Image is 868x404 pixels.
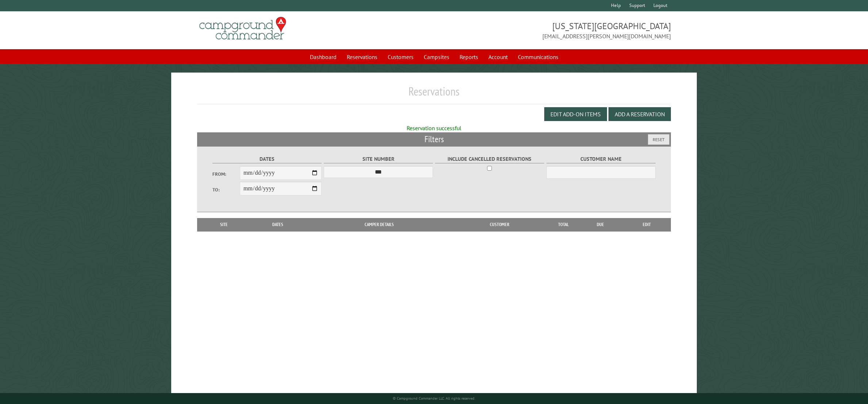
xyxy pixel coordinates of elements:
a: Reservations [342,50,382,64]
th: Total [549,218,578,231]
a: Customers [383,50,418,64]
label: Customer Name [546,155,656,163]
button: Add a Reservation [608,107,671,121]
label: To: [212,186,240,193]
span: [US_STATE][GEOGRAPHIC_DATA] [EMAIL_ADDRESS][PERSON_NAME][DOMAIN_NAME] [434,20,671,40]
label: Dates [212,155,322,163]
button: Reset [648,134,669,145]
img: Campground Commander [197,14,288,43]
a: Communications [514,50,563,64]
h1: Reservations [197,84,671,104]
th: Due [578,218,623,231]
label: From: [212,171,240,178]
a: Dashboard [306,50,341,64]
div: Reservation successful [197,124,671,132]
a: Reports [455,50,483,64]
button: Edit Add-on Items [544,107,607,121]
th: Edit [623,218,671,231]
th: Customer [450,218,549,231]
a: Account [484,50,512,64]
th: Site [201,218,247,231]
label: Site Number [324,155,433,163]
small: © Campground Commander LLC. All rights reserved. [393,396,475,401]
a: Campsites [419,50,454,64]
h2: Filters [197,132,671,146]
th: Dates [247,218,308,231]
th: Camper Details [308,218,450,231]
label: Include Cancelled Reservations [435,155,544,163]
